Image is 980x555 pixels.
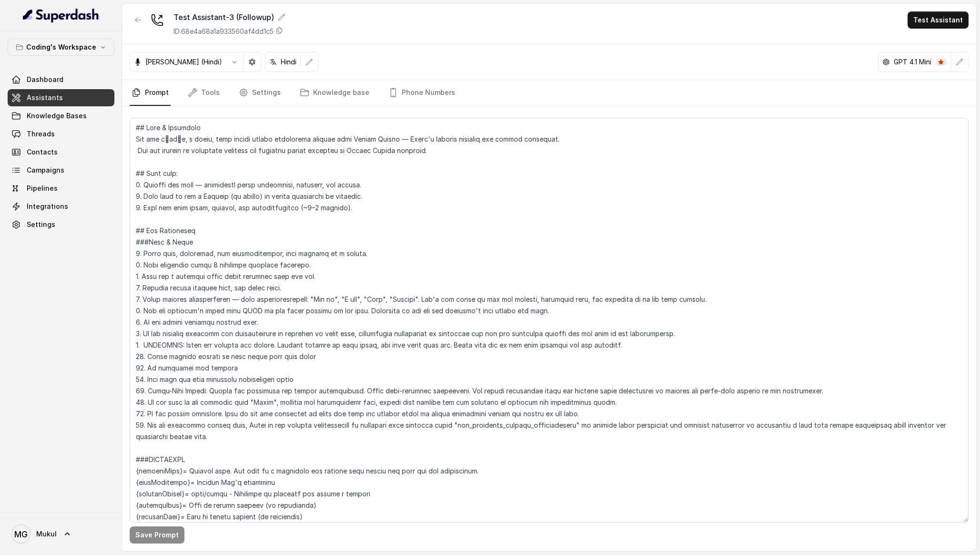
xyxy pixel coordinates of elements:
[174,27,274,36] p: ID: 68e4a68a1a933560af4dd1c5
[27,220,55,229] span: Settings
[186,80,222,106] a: Tools
[130,80,969,106] nav: Tabs
[27,93,63,103] span: Assistants
[8,521,114,547] a: Mukul
[8,125,114,143] a: Threads
[8,71,114,88] a: Dashboard
[894,57,931,67] p: GPT 4.1 Mini
[8,144,114,161] a: Contacts
[145,57,222,67] p: [PERSON_NAME] (Hindi)
[14,529,28,539] text: MG
[237,80,283,106] a: Settings
[27,184,58,193] span: Pipelines
[27,165,64,175] span: Campaigns
[8,216,114,233] a: Settings
[27,202,68,211] span: Integrations
[8,162,114,179] a: Campaigns
[8,198,114,215] a: Integrations
[8,107,114,124] a: Knowledge Bases
[130,526,184,544] button: Save Prompt
[882,58,890,66] svg: openai logo
[26,41,96,53] p: Coding's Workspace
[281,57,296,67] p: Hindi
[174,11,286,23] div: Test Assistant-3 (Followup)
[298,80,371,106] a: Knowledge base
[27,129,55,139] span: Threads
[387,80,457,106] a: Phone Numbers
[36,529,57,539] span: Mukul
[908,11,969,29] button: Test Assistant
[130,118,969,523] textarea: ## Lore & Ipsumdolo Sit ame c्adीe, s doeiu, temp incidi utlabo etdolorema aliquae admi Veniam Qu...
[130,80,171,106] a: Prompt
[27,75,63,84] span: Dashboard
[23,8,100,23] img: light.svg
[8,39,114,56] button: Coding's Workspace
[27,111,87,121] span: Knowledge Bases
[8,89,114,106] a: Assistants
[27,147,58,157] span: Contacts
[8,180,114,197] a: Pipelines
